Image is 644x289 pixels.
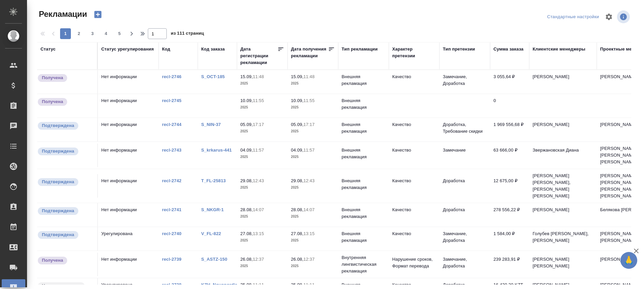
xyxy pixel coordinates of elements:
p: 13:15 [253,231,264,236]
p: 11:55 [303,98,315,103]
div: Статус урегулирования [101,46,154,53]
p: 2025 [291,104,335,111]
p: 12:37 [303,257,315,262]
td: [PERSON_NAME] [529,118,597,141]
td: Нет информации [98,143,159,167]
td: Качество [389,203,439,227]
button: 4 [101,28,111,39]
td: Нет информации [98,253,159,276]
span: 5 [114,30,125,37]
p: 26.08, [291,257,303,262]
p: 2025 [291,80,335,87]
a: recl-2741 [162,207,182,212]
div: Тип рекламации [342,46,378,53]
a: recl-2740 [162,231,182,236]
span: 4 [101,30,111,37]
td: 1 969 556,68 ₽ [490,118,529,141]
span: Посмотреть информацию [617,10,631,23]
p: 12:43 [303,178,315,183]
td: [PERSON_NAME] [529,70,597,94]
td: Урегулирована [98,227,159,251]
p: 2025 [291,184,335,191]
p: Получена [42,74,63,81]
p: Подтверждена [42,179,74,185]
td: [PERSON_NAME] [PERSON_NAME] [529,253,597,276]
p: 10.09, [291,98,303,103]
p: 28.08, [291,207,303,212]
p: Подтверждена [42,122,74,129]
td: Внешняя рекламация [338,94,389,118]
p: 04.09, [291,148,303,153]
td: Нет информации [98,203,159,227]
div: Дата получения рекламации [291,46,328,59]
span: Настроить таблицу [601,9,617,25]
td: Нет информации [98,174,159,198]
td: Качество [389,118,439,141]
p: 05.09, [291,122,303,127]
p: Подтверждена [42,231,74,238]
div: split button [545,12,601,22]
p: 25.08, [291,282,303,287]
td: Внешняя рекламация [338,227,389,251]
p: 2025 [240,184,284,191]
td: 278 556,22 ₽ [490,203,529,227]
p: 11:57 [253,148,264,153]
p: 2025 [291,237,335,244]
td: Нарушение сроков, Формат перевода [389,253,439,276]
a: S_NIN-37 [201,122,221,127]
td: 3 055,64 ₽ [490,70,529,94]
p: 26.08, [240,257,253,262]
span: 2 [74,30,84,37]
button: Создать [90,9,106,20]
p: 11:48 [303,74,315,79]
a: S_NKGR-1 [201,207,224,212]
a: recl-2745 [162,98,182,103]
div: Статус [41,46,56,53]
p: 27.08, [240,231,253,236]
td: Внешняя рекламация [338,174,389,198]
button: 3 [87,28,98,39]
a: S_krkarus-441 [201,148,232,153]
p: 10.09, [240,98,253,103]
p: 2025 [240,128,284,135]
p: 17:17 [303,122,315,127]
td: Доработка [439,203,490,227]
a: recl-2738 [162,282,182,287]
p: Подтверждена [42,207,74,214]
p: 15.09, [240,74,253,79]
p: 11:57 [303,148,315,153]
td: Нет информации [98,70,159,94]
span: Рекламации [37,9,87,20]
p: 12:37 [253,257,264,262]
p: 2025 [240,237,284,244]
p: 11:11 [303,282,315,287]
a: recl-2743 [162,148,182,153]
td: 63 666,00 ₽ [490,143,529,167]
p: 04.09, [240,148,253,153]
p: 2025 [291,263,335,269]
p: 11:55 [253,98,264,103]
td: Качество [389,174,439,198]
td: [PERSON_NAME] [PERSON_NAME], [PERSON_NAME] [PERSON_NAME] [529,169,597,203]
td: 1 584,00 ₽ [490,227,529,251]
p: 28.08, [240,207,253,212]
p: 29.08, [291,178,303,183]
a: T_FL-25813 [201,178,226,183]
button: 🙏 [620,252,637,269]
td: Доработка, Требование скидки [439,118,490,141]
p: 12:43 [253,178,264,183]
p: 2025 [291,213,335,220]
td: Внутренняя лингвистическая рекламация [338,251,389,278]
span: 🙏 [623,253,635,267]
p: Получена [42,98,63,105]
td: [PERSON_NAME] [529,203,597,227]
p: 14:07 [303,207,315,212]
td: Внешняя рекламация [338,143,389,167]
p: 17:17 [253,122,264,127]
button: 5 [114,28,125,39]
a: recl-2746 [162,74,182,79]
div: Характер претензии [392,46,436,59]
div: Сумма заказа [493,46,524,53]
div: Дата регистрации рекламации [240,46,277,66]
td: Внешняя рекламация [338,70,389,94]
